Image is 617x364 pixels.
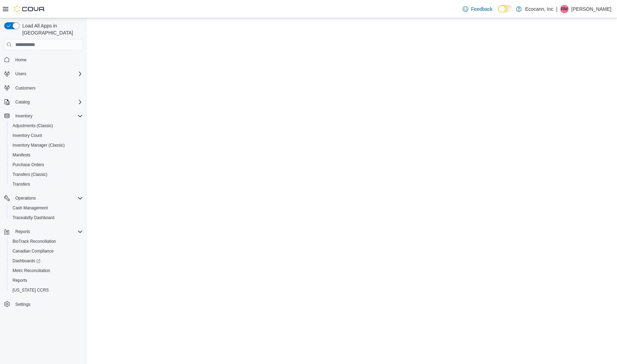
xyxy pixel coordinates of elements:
span: Reports [13,227,83,236]
span: Traceabilty Dashboard [10,214,83,222]
span: Reports [15,229,30,234]
span: Transfers [10,180,83,188]
button: Operations [13,194,39,202]
span: Settings [15,302,30,307]
span: Purchase Orders [13,162,44,168]
button: Catalog [13,98,32,106]
a: Inventory Manager (Classic) [10,141,68,149]
a: Dashboards [7,256,86,266]
span: Canadian Compliance [10,247,83,255]
a: Transfers [10,180,33,188]
span: Metrc Reconciliation [13,268,50,273]
span: Home [15,57,26,63]
span: Adjustments (Classic) [10,122,83,130]
span: Metrc Reconciliation [10,266,83,275]
button: Users [13,70,29,78]
button: BioTrack Reconciliation [7,237,86,246]
button: Inventory Count [7,131,86,140]
span: Cash Management [13,205,48,211]
p: | [556,5,557,13]
span: BioTrack Reconciliation [13,239,56,244]
button: Home [1,54,86,64]
div: Ray Markland [560,5,569,13]
span: Inventory Count [13,133,42,138]
span: Inventory [13,112,83,120]
span: Home [13,55,83,64]
span: Traceabilty Dashboard [13,215,54,220]
a: Adjustments (Classic) [10,122,56,130]
span: Catalog [13,98,83,106]
a: BioTrack Reconciliation [10,237,59,246]
span: Dashboards [13,258,40,264]
a: Canadian Compliance [10,247,56,255]
a: [US_STATE] CCRS [10,286,52,294]
button: Transfers (Classic) [7,170,86,179]
button: Canadian Compliance [7,246,86,256]
span: Canadian Compliance [13,248,54,254]
a: Dashboards [10,257,43,265]
button: Adjustments (Classic) [7,121,86,131]
span: Settings [13,300,83,309]
a: Feedback [460,2,495,16]
span: Customers [13,84,83,92]
span: Cash Management [10,204,83,212]
span: Users [13,70,83,78]
a: Settings [13,300,33,309]
a: Manifests [10,151,33,159]
span: Operations [13,194,83,202]
button: Inventory [13,112,35,120]
button: Manifests [7,150,86,160]
button: Operations [1,193,86,203]
button: Inventory [1,111,86,121]
span: Reports [10,276,83,285]
span: [US_STATE] CCRS [13,287,49,293]
a: Transfers (Classic) [10,170,50,179]
button: Users [1,69,86,79]
span: RM [561,5,568,13]
span: BioTrack Reconciliation [10,237,83,246]
button: Inventory Manager (Classic) [7,140,86,150]
img: Cova [14,6,45,13]
span: Inventory Manager (Classic) [13,142,65,148]
button: Catalog [1,97,86,107]
button: Metrc Reconciliation [7,266,86,276]
nav: Complex example [4,52,83,327]
button: Settings [1,299,86,309]
button: Customers [1,83,86,93]
button: Transfers [7,179,86,189]
span: Load All Apps in [GEOGRAPHIC_DATA] [19,22,83,36]
a: Traceabilty Dashboard [10,214,57,222]
a: Reports [10,276,30,285]
span: Inventory [15,113,32,119]
input: Dark Mode [498,5,513,13]
span: Inventory Count [10,131,83,140]
span: Customers [15,85,36,91]
a: Metrc Reconciliation [10,266,53,275]
span: Transfers [13,181,30,187]
span: Adjustments (Classic) [13,123,53,129]
a: Customers [13,84,38,92]
span: Washington CCRS [10,286,83,294]
span: Feedback [471,6,492,13]
button: Reports [13,227,33,236]
p: Ecocann, Inc [525,5,553,13]
span: Manifests [13,152,30,158]
button: Purchase Orders [7,160,86,170]
span: Manifests [10,151,83,159]
button: Reports [1,227,86,237]
span: Inventory Manager (Classic) [10,141,83,149]
p: [PERSON_NAME] [571,5,611,13]
button: Reports [7,276,86,285]
span: Catalog [15,99,30,105]
a: Purchase Orders [10,161,47,169]
span: Transfers (Classic) [13,172,47,177]
button: Cash Management [7,203,86,213]
span: Users [15,71,26,77]
button: Traceabilty Dashboard [7,213,86,223]
span: Purchase Orders [10,161,83,169]
span: Operations [15,195,36,201]
a: Home [13,56,29,64]
button: [US_STATE] CCRS [7,285,86,295]
span: Transfers (Classic) [10,170,83,179]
